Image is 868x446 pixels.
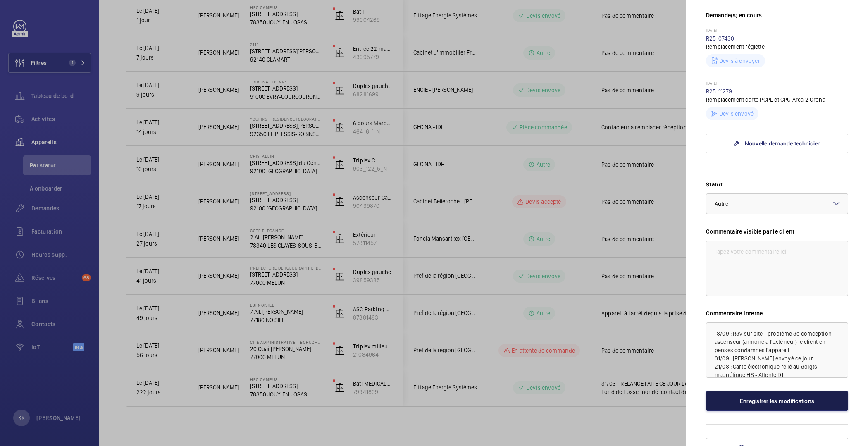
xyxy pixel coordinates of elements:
h3: Demande(s) en cours [706,11,848,28]
p: Devis à envoyer [719,57,760,65]
a: Nouvelle demande technicien [706,134,848,153]
p: [DATE] [706,81,848,87]
p: Remplacement carte PCPL et CPU Arca 2 Orona [706,95,848,104]
p: Remplacement réglette [706,43,848,51]
a: R25-07430 [706,35,734,42]
span: Autre [715,200,728,207]
label: Commentaire visible par le client [706,227,848,236]
button: Enregistrer les modifications [706,391,848,411]
a: R25-11279 [706,88,732,95]
label: Commentaire Interne [706,309,848,317]
p: [DATE] [706,28,848,34]
label: Statut [706,180,848,188]
p: Devis envoyé [719,110,754,118]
